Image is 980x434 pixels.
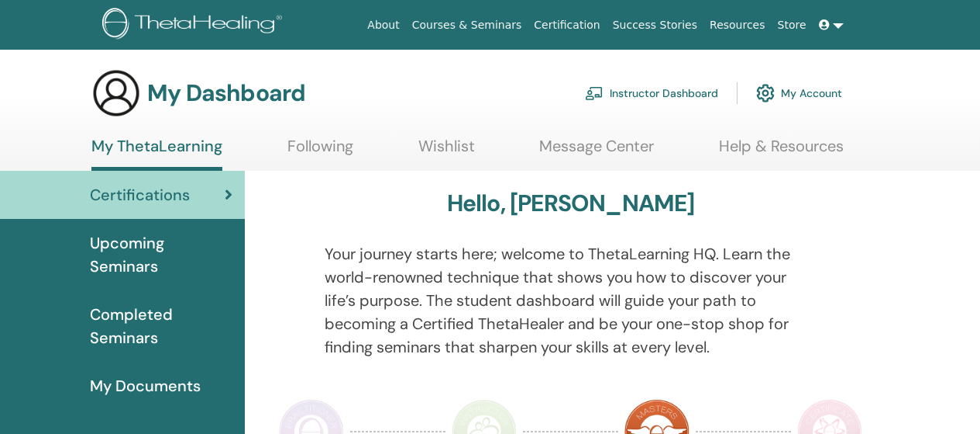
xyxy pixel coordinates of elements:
[756,80,775,106] img: cog.svg
[719,137,844,167] a: Help & Resources
[102,8,287,43] img: logo.png
[406,11,528,40] a: Courses & Seminars
[287,137,353,167] a: Following
[447,189,695,217] h3: Hello, [PERSON_NAME]
[361,11,405,40] a: About
[90,231,232,278] span: Upcoming Seminars
[90,374,201,398] span: My Documents
[147,79,305,107] h3: My Dashboard
[772,11,813,40] a: Store
[91,137,222,171] a: My ThetaLearning
[585,86,603,100] img: chalkboard-teacher.svg
[756,76,842,110] a: My Account
[90,303,232,349] span: Completed Seminars
[607,11,703,40] a: Success Stories
[90,183,190,207] span: Certifications
[585,76,718,110] a: Instructor Dashboard
[539,137,654,167] a: Message Center
[418,137,475,167] a: Wishlist
[325,242,817,359] p: Your journey starts here; welcome to ThetaLearning HQ. Learn the world-renowned technique that sh...
[91,68,141,118] img: generic-user-icon.jpg
[528,11,606,40] a: Certification
[703,11,772,40] a: Resources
